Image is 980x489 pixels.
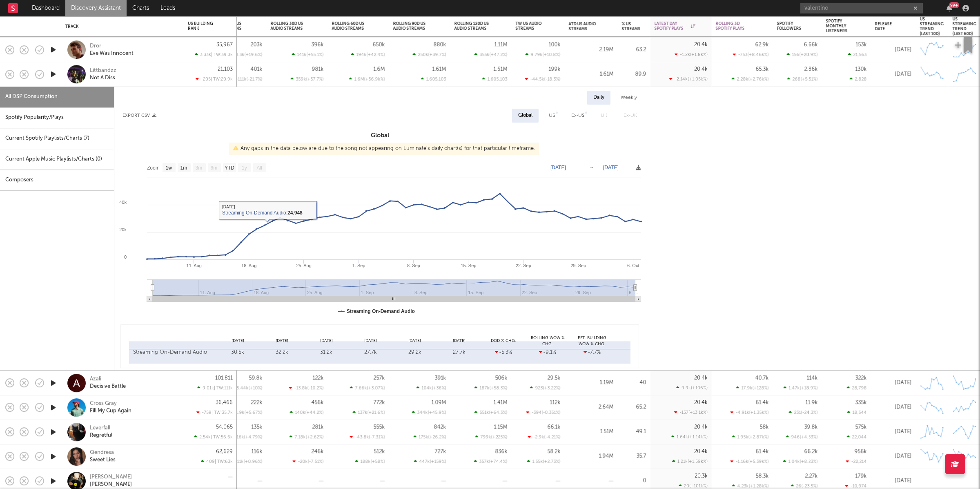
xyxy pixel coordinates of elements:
div: 30.5k [218,348,258,357]
div: 11.9k [806,400,818,405]
text: 15. Sep [461,263,476,268]
div: Streaming On-Demand Audio [133,348,214,357]
a: [PERSON_NAME] [90,473,132,481]
div: 21,563 [848,52,867,57]
text: 1w [166,165,172,171]
div: 29.2k [395,348,435,357]
div: -4.91k ( +1.35k % ) [731,410,769,415]
div: 447k ( +159 % ) [414,459,446,464]
div: Littbandzz [90,67,116,74]
div: 140k ( +44.2 % ) [290,410,324,415]
div: -759 | TW: 35.7k [188,410,233,415]
a: Not A Diss [90,74,115,82]
div: 2.64M [569,402,614,412]
div: 322k [855,375,867,381]
text: Zoom [147,165,160,171]
div: 18,544 [847,410,867,415]
div: -5.3 % [483,348,523,357]
div: 1.6M [374,67,385,72]
div: 401k [251,67,263,72]
div: US Streaming Trend (last 60d) [953,17,977,36]
div: 4.23k ( +1.28k % ) [732,483,769,489]
div: Weekly [615,91,643,105]
div: 1.41M [494,400,508,405]
div: 112k [550,400,561,405]
div: 66.2k [804,449,818,454]
div: 1.19M [569,378,614,388]
text: 1. Sep [352,263,365,268]
div: 187k ( +58.3 % ) [474,385,508,391]
div: Release Date [875,22,900,31]
div: 122k [313,375,324,381]
div: 49.1 [622,427,646,437]
div: [DATE] [875,402,912,412]
text: 6m [211,165,218,171]
div: -13.8k ( -10.2 % ) [289,385,324,391]
div: 35.7 [622,451,646,461]
button: 99+ [947,5,952,11]
div: Rolling WoW % Chg. [526,335,570,347]
div: 65.2 [622,402,646,412]
div: 391k [435,375,446,381]
text: 22. Sep [516,263,531,268]
div: -2.9k ( -4.21 % ) [528,434,561,440]
div: 506k [495,375,508,381]
text: 3m [196,165,203,171]
a: Qendresa [90,449,114,456]
div: 20.4k [694,42,708,47]
div: 1.55k ( +2.73 % ) [527,459,561,464]
div: 65.3k [756,67,769,72]
div: 35,967 [216,42,233,47]
div: 26 ( -23.5 % ) [791,483,818,489]
div: Decisive Battle [90,383,126,390]
div: -1.2k ( +1.8k % ) [675,52,708,57]
div: 27.7k [439,348,479,357]
text: → [589,165,594,170]
div: -20k ( -7.51 % ) [293,459,324,464]
div: 101,811 [215,375,233,381]
div: Leverfall [90,424,110,432]
text: 6. Oct [627,263,639,268]
div: 99 + [949,2,959,8]
div: 2,828 [850,76,867,82]
div: [DATE] [304,338,348,344]
div: [DATE] [875,378,912,388]
div: [DATE] [875,45,912,55]
text: 18. Aug [241,263,256,268]
div: 5.44k ( +10 % ) [232,385,263,391]
div: 58.2k [548,449,561,454]
a: Eve Was Innocent [90,50,134,57]
div: 1,605,103 [482,76,508,82]
div: TW US Audio Streams [516,21,548,31]
div: 114k [807,375,818,381]
div: 3.33k | TW: 39.3k [188,52,233,57]
div: 250k ( +39.7 % ) [413,52,446,57]
div: [DATE] [348,338,392,344]
div: 9.01k | TW: 111k [188,385,233,391]
div: Rolling 60D US Audio Streams [332,21,373,31]
text: [DATE] [603,165,619,170]
div: 1.09M [432,400,446,405]
div: -22,214 [846,459,867,464]
div: 104k ( +36 % ) [416,385,446,391]
div: Est. Building WoW % Chg. [570,335,614,347]
div: [DATE] [393,338,437,344]
div: Rolling 30D US Audio Streams [271,21,312,31]
div: 1.95k ( +2.87k % ) [732,434,769,440]
div: Track [65,24,176,29]
div: [PERSON_NAME] [90,481,132,488]
div: 1.61M [494,67,508,72]
div: Azali [90,375,101,383]
div: 355k ( +47.2 % ) [474,52,508,57]
button: Export CSV [122,113,156,118]
div: 268 ( +5.51 % ) [787,76,818,82]
div: 153k [856,42,867,47]
div: 58.3k [756,473,769,479]
div: 2.27k [805,473,818,479]
div: 179k [855,473,867,479]
div: 1.11M [494,42,508,47]
div: -394 ( -0.351 % ) [526,410,561,415]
